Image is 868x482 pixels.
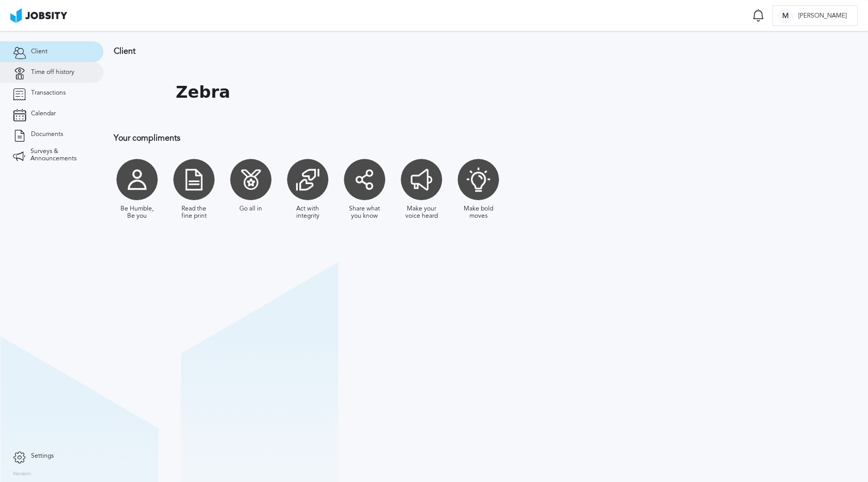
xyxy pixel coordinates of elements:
h1: Zebra [176,83,230,102]
span: Time off history [31,69,74,76]
div: Act with integrity [290,205,326,220]
button: M[PERSON_NAME] [772,5,858,26]
span: [PERSON_NAME] [793,12,852,20]
div: Read the fine print [176,205,212,220]
label: Version: [13,471,32,477]
div: Make bold moves [460,205,496,220]
div: Share what you know [346,205,383,220]
div: Go all in [239,205,262,213]
h3: Your compliments [114,133,675,143]
span: Documents [31,131,63,138]
span: Calendar [31,110,56,117]
div: M [778,8,793,24]
span: Settings [31,453,54,460]
div: Be Humble, Be you [119,205,155,220]
span: Surveys & Announcements [31,148,90,162]
div: Make your voice heard [403,205,439,220]
img: ab4bad089aa723f57921c736e9817d99.png [10,8,67,23]
span: Transactions [31,89,66,97]
span: Client [31,48,48,55]
h3: Client [114,47,675,56]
